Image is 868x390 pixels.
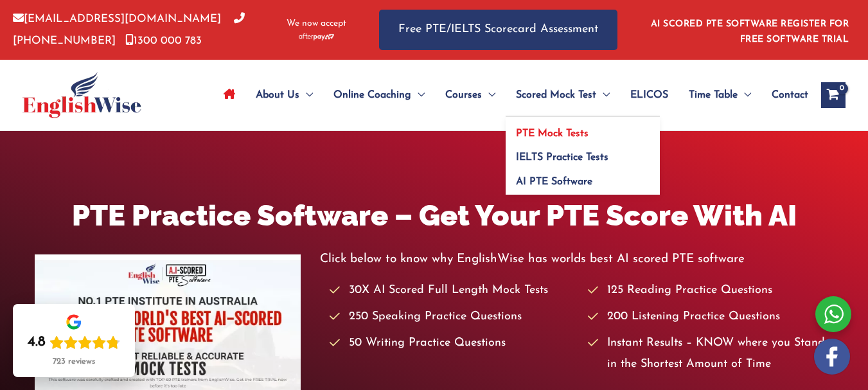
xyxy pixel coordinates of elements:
a: [PHONE_NUMBER] [13,13,245,46]
a: View Shopping Cart, empty [821,82,846,108]
span: AI PTE Software [516,177,592,187]
span: Contact [772,73,808,118]
a: AI PTE Software [506,165,660,195]
img: white-facebook.png [814,339,850,375]
li: Instant Results – KNOW where you Stand in the Shortest Amount of Time [588,333,833,376]
img: cropped-ew-logo [22,72,141,118]
nav: Site Navigation: Main Menu [213,73,808,118]
a: [EMAIL_ADDRESS][DOMAIN_NAME] [13,13,221,24]
a: Free PTE/IELTS Scorecard Assessment [379,10,617,50]
span: Menu Toggle [482,73,495,118]
a: CoursesMenu Toggle [435,73,506,118]
li: 250 Speaking Practice Questions [330,306,575,328]
li: 200 Listening Practice Questions [588,306,833,328]
h1: PTE Practice Software – Get Your PTE Score With AI [35,195,833,236]
li: 30X AI Scored Full Length Mock Tests [330,280,575,301]
span: Online Coaching [333,73,411,118]
a: Scored Mock TestMenu Toggle [506,73,620,118]
a: Online CoachingMenu Toggle [323,73,435,118]
a: 1300 000 783 [125,35,202,46]
span: Menu Toggle [411,73,425,118]
span: Scored Mock Test [516,73,596,118]
span: Time Table [689,73,738,118]
div: 723 reviews [53,357,95,367]
li: 125 Reading Practice Questions [588,280,833,301]
a: Time TableMenu Toggle [678,73,761,118]
span: Menu Toggle [299,73,313,118]
p: Click below to know why EnglishWise has worlds best AI scored PTE software [320,249,833,270]
img: Afterpay-Logo [299,33,334,40]
span: Menu Toggle [596,73,610,118]
a: IELTS Practice Tests [506,141,660,166]
div: 4.8 [28,333,46,351]
a: About UsMenu Toggle [245,73,323,118]
span: ELICOS [630,73,668,118]
a: AI SCORED PTE SOFTWARE REGISTER FOR FREE SOFTWARE TRIAL [651,19,849,44]
div: Rating: 4.8 out of 5 [28,333,120,351]
li: 50 Writing Practice Questions [330,333,575,354]
a: ELICOS [620,73,678,118]
aside: Header Widget 1 [643,9,855,51]
span: Courses [445,73,482,118]
span: PTE Mock Tests [516,129,589,139]
span: About Us [256,73,299,118]
a: PTE Mock Tests [506,117,660,141]
span: IELTS Practice Tests [516,152,608,163]
span: Menu Toggle [738,73,751,118]
span: We now accept [287,17,346,30]
a: Contact [761,73,808,118]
